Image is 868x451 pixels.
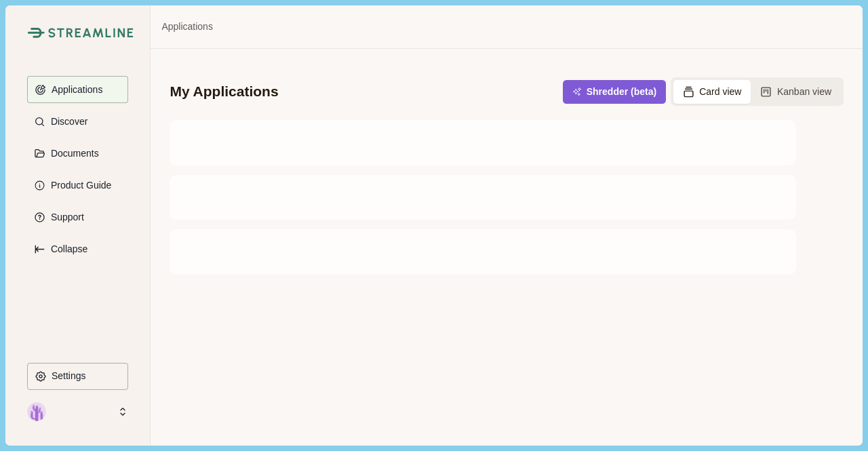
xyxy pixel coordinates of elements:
[170,82,278,101] div: My Applications
[27,76,128,103] button: Applications
[48,28,134,38] img: Streamline Climate Logo
[27,108,128,135] button: Discover
[27,27,44,38] img: Streamline Climate Logo
[47,84,103,96] p: Applications
[27,203,128,231] button: Support
[27,172,128,199] button: Product Guide
[46,180,112,191] p: Product Guide
[46,243,87,255] p: Collapse
[563,80,666,104] button: Shredder (beta)
[27,27,128,38] a: Streamline Climate LogoStreamline Climate Logo
[46,148,99,159] p: Documents
[27,363,128,395] a: Settings
[46,116,87,128] p: Discover
[161,20,213,34] a: Applications
[27,363,128,390] button: Settings
[751,80,841,104] button: Kanban view
[27,140,128,167] button: Documents
[27,402,46,421] img: profile picture
[47,370,86,382] p: Settings
[673,80,751,104] button: Card view
[27,235,128,262] button: Expand
[46,212,84,223] p: Support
